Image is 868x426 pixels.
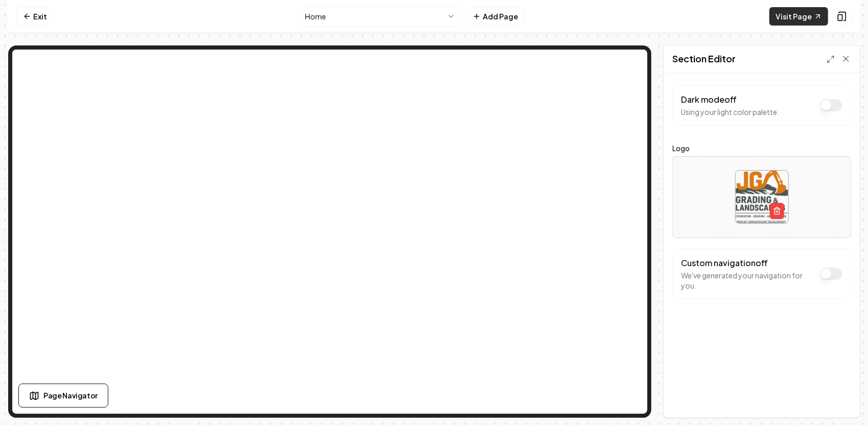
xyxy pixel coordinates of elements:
[16,7,54,26] a: Exit
[18,384,108,408] button: Page Navigator
[672,52,736,66] h2: Section Editor
[681,257,768,268] label: Custom navigation off
[466,7,525,26] button: Add Page
[681,270,815,291] p: We've generated your navigation for you.
[736,171,788,223] img: image
[672,142,851,154] label: Logo
[681,94,737,105] label: Dark mode off
[681,107,779,117] p: Using your light color palette.
[769,7,828,26] a: Visit Page
[43,390,98,401] span: Page Navigator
